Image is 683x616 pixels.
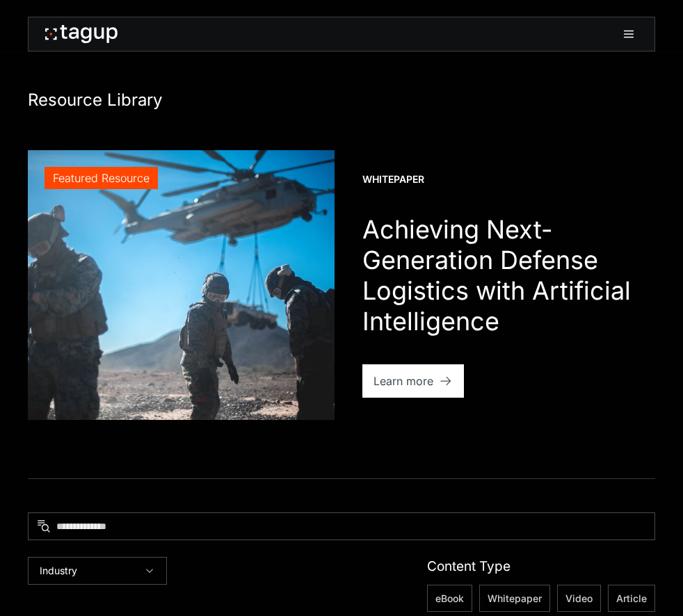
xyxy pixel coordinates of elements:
h1: Resource Library [28,89,655,111]
span: Whitepaper [488,592,542,606]
span: eBook [435,592,464,606]
div: Content Type [427,557,655,576]
span: Article [616,592,647,606]
div: Whitepaper [362,172,424,186]
a: Featured Resource [28,150,335,420]
span: Video [565,592,593,606]
div: Learn more [373,373,433,389]
div: Industry [28,557,167,585]
h1: Achieving Next-Generation Defense Logistics with Artificial Intelligence [362,214,655,337]
a: Learn more [362,364,464,398]
div: Industry [40,565,77,577]
form: Resources [28,512,655,612]
div: Featured Resource [53,170,150,186]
